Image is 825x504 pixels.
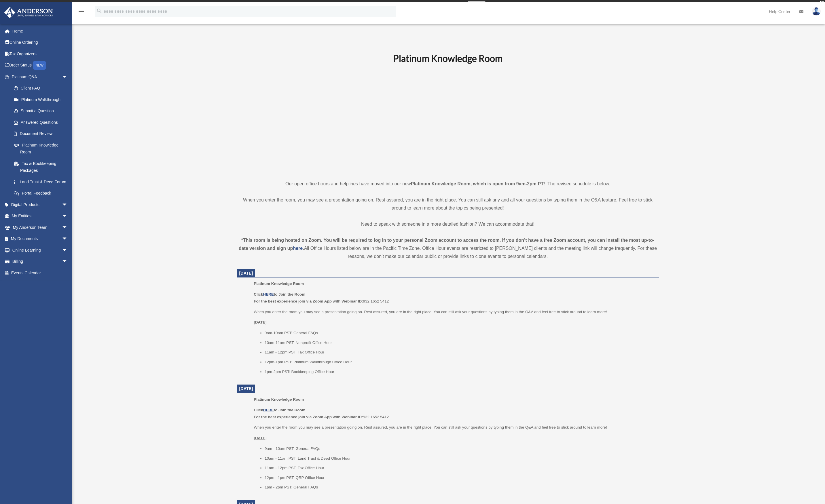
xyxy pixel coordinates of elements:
p: 932 1652 5412 [254,407,655,420]
a: Tax Organizers [4,48,76,60]
u: [DATE] [254,320,267,324]
span: [DATE] [239,271,253,275]
li: 10am - 11am PST: Land Trust & Deed Office Hour [265,455,655,462]
span: arrow_drop_down [62,199,73,211]
b: For the best experience join via Zoom App with Webinar ID: [254,415,363,419]
a: here [293,246,303,251]
a: Billingarrow_drop_down [4,256,76,267]
img: Anderson Advisors Platinum Portal [3,7,55,18]
li: 9am-10am PST: General FAQs [265,330,655,336]
a: Platinum Q&Aarrow_drop_down [4,71,76,83]
p: 932 1652 5412 [254,291,655,305]
li: 12pm - 1pm PST: QRP Office Hour [265,474,655,481]
div: All Office Hours listed below are in the Pacific Time Zone. Office Hour events are restricted to ... [237,236,659,260]
a: menu [78,10,85,15]
p: When you enter the room you may see a presentation going on. Rest assured, you are in the right p... [254,309,655,315]
a: HERE [263,292,274,296]
li: 9am - 10am PST: General FAQs [265,445,655,452]
span: arrow_drop_down [62,71,73,83]
a: HERE [263,408,274,412]
li: 11am - 12pm PST: Tax Office Hour [265,349,655,356]
p: When you enter the room you may see a presentation going on. Rest assured, you are in the right p... [254,424,655,431]
b: Click to Join the Room [254,292,305,296]
a: Answered Questions [8,117,76,128]
li: 11am - 12pm PST: Tax Office Hour [265,465,655,471]
a: Order StatusNEW [4,60,76,71]
i: menu [78,8,85,15]
span: arrow_drop_down [62,233,73,245]
a: Online Learningarrow_drop_down [4,244,76,256]
li: 1pm-2pm PST: Bookkeeping Office Hour [265,368,655,375]
a: Digital Productsarrow_drop_down [4,199,76,210]
span: [DATE] [239,386,253,391]
a: My Documentsarrow_drop_down [4,233,76,245]
span: arrow_drop_down [62,210,73,222]
a: My Entitiesarrow_drop_down [4,210,76,222]
span: Platinum Knowledge Room [254,397,304,402]
div: NEW [33,61,46,70]
li: 12pm-1pm PST: Platinum Walkthrough Office Hour [265,359,655,366]
b: Click to Join the Room [254,408,305,412]
u: [DATE] [254,436,267,440]
strong: *This room is being hosted on Zoom. You will be required to log in to your personal Zoom account ... [239,238,655,251]
p: Our open office hours and helplines have moved into our new ! The revised schedule is below. [237,180,659,188]
a: Submit a Question [8,105,76,117]
b: For the best experience join via Zoom App with Webinar ID: [254,299,363,303]
span: arrow_drop_down [62,256,73,268]
a: Document Review [8,128,76,140]
p: When you enter the room, you may see a presentation going on. Rest assured, you are in the right ... [237,196,659,212]
span: arrow_drop_down [62,244,73,256]
a: survey [468,1,485,8]
i: search [96,8,103,14]
img: User Pic [812,7,821,16]
a: Tax & Bookkeeping Packages [8,158,76,176]
b: Platinum Knowledge Room [393,53,502,64]
p: Need to speak with someone in a more detailed fashion? We can accommodate that! [237,220,659,228]
li: 10am-11am PST: Nonprofit Office Hour [265,339,655,346]
span: arrow_drop_down [62,222,73,233]
a: Platinum Walkthrough [8,94,76,105]
a: Client FAQ [8,83,76,94]
a: My Anderson Teamarrow_drop_down [4,222,76,233]
a: Platinum Knowledge Room [8,139,73,158]
a: Portal Feedback [8,188,76,199]
a: Online Ordering [4,37,76,48]
a: Home [4,25,76,37]
span: Platinum Knowledge Room [254,282,304,286]
strong: . [303,246,304,251]
div: close [820,1,824,4]
strong: Platinum Knowledge Room, which is open from 9am-2pm PT [411,181,544,186]
a: Land Trust & Deed Forum [8,176,76,188]
li: 1pm - 2pm PST: General FAQs [265,484,655,491]
div: Get a chance to win 6 months of Platinum for free just by filling out this [340,1,465,8]
a: Events Calendar [4,267,76,279]
iframe: 231110_Toby_KnowledgeRoom [361,72,534,169]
